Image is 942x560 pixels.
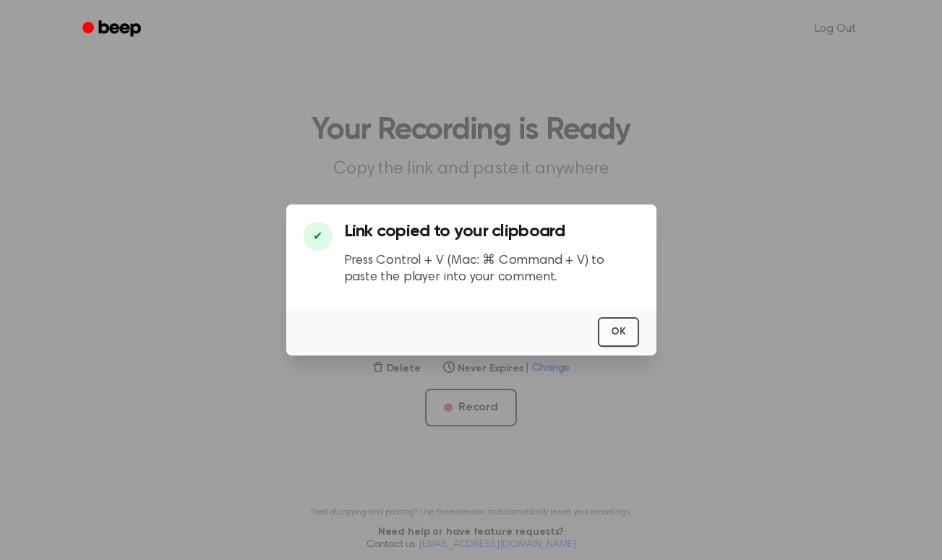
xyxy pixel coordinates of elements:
a: Beep [72,15,154,43]
h3: Link copied to your clipboard [344,222,639,241]
p: Press Control + V (Mac: ⌘ Command + V) to paste the player into your comment. [344,253,639,285]
div: ✔ [304,222,333,251]
a: Log Out [800,12,870,46]
button: OK [598,317,639,347]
